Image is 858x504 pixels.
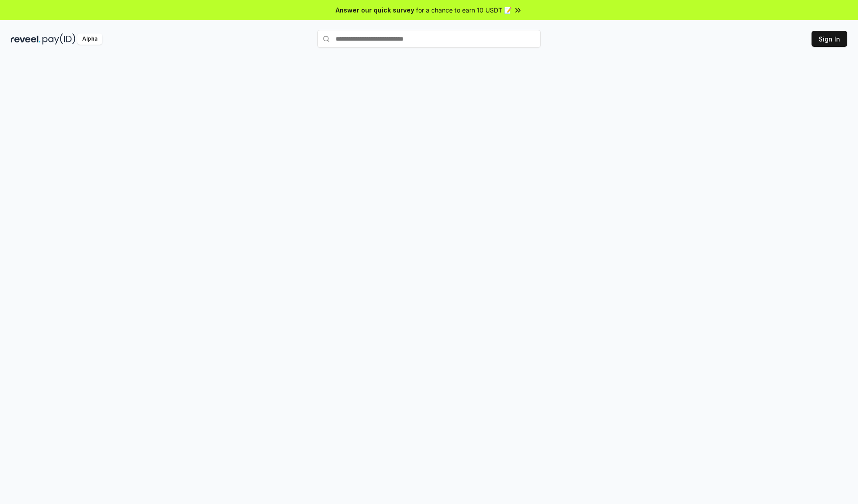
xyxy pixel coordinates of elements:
img: pay_id [42,33,76,45]
img: reveel_dark [11,33,41,45]
button: Sign In [812,31,847,47]
span: Answer our quick survey [336,5,414,15]
div: Alpha [77,33,102,45]
span: for a chance to earn 10 USDT 📝 [416,5,512,15]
